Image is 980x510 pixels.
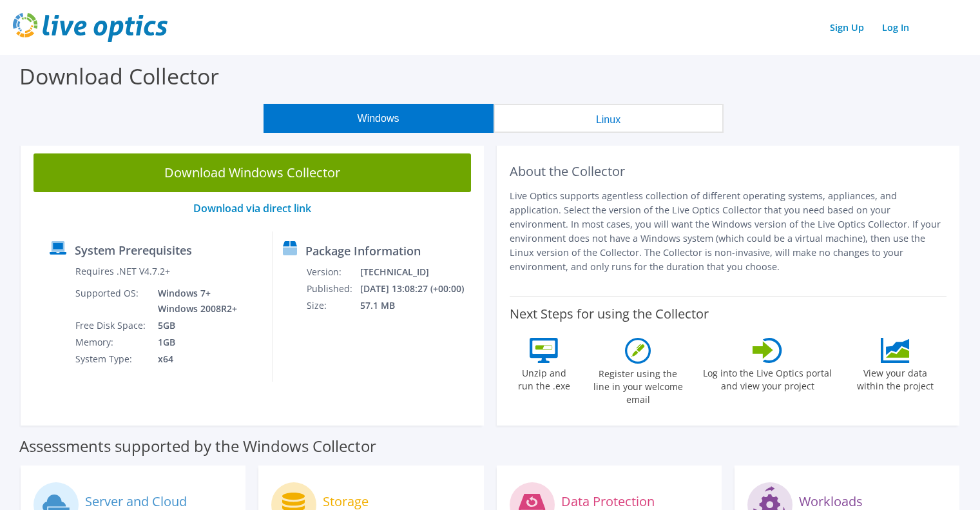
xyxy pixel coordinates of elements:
p: Live Optics supports agentless collection of different operating systems, appliances, and applica... [510,189,947,274]
button: Windows [264,104,494,133]
button: Linux [494,104,724,133]
a: Log In [876,18,916,37]
label: Next Steps for using the Collector [510,306,709,322]
label: Data Protection [561,495,655,508]
label: Package Information [305,244,421,257]
td: 5GB [148,317,240,334]
td: Free Disk Space: [75,317,148,334]
label: Server and Cloud [85,495,187,508]
td: [DATE] 13:08:27 (+00:00) [360,280,478,297]
td: [TECHNICAL_ID] [360,264,478,280]
label: Download Collector [19,61,219,91]
td: System Type: [75,351,148,368]
td: Size: [306,297,359,314]
label: Unzip and run the .exe [514,363,573,393]
label: View your data within the project [849,363,941,393]
td: x64 [148,351,240,368]
img: live_optics_svg.svg [13,13,168,42]
label: Workloads [799,495,863,508]
td: Supported OS: [75,285,148,317]
label: Storage [323,495,369,508]
label: Register using the line in your welcome email [590,364,686,406]
label: System Prerequisites [75,244,192,257]
a: Sign Up [823,18,870,37]
a: Download Windows Collector [34,153,471,192]
td: Published: [306,280,359,297]
label: Assessments supported by the Windows Collector [19,440,376,453]
h2: About the Collector [510,164,947,179]
td: Windows 7+ Windows 2008R2+ [148,285,240,317]
td: Version: [306,264,359,280]
td: Memory: [75,334,148,351]
td: 57.1 MB [360,297,478,314]
a: Download via direct link [193,201,311,215]
label: Requires .NET V4.7.2+ [75,265,170,278]
td: 1GB [148,334,240,351]
label: Log into the Live Optics portal and view your project [702,363,832,393]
